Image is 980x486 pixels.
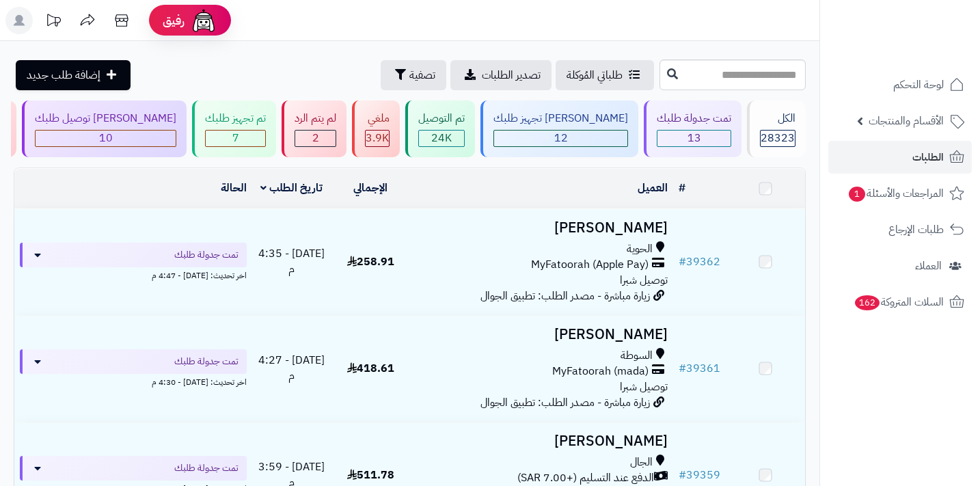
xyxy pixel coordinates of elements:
a: تاريخ الطلب [260,180,323,196]
span: الدفع عند التسليم (+7.00 SAR) [517,470,654,486]
div: الكل [760,111,795,126]
a: [PERSON_NAME] توصيل طلبك 10 [19,100,189,157]
span: زيارة مباشرة - مصدر الطلب: تطبيق الجوال [480,394,650,411]
a: العميل [638,180,668,196]
a: #39361 [679,360,720,377]
span: تمت جدولة طلبك [174,461,239,475]
span: السلات المتروكة [854,293,944,312]
div: تمت جدولة طلبك [657,111,731,126]
span: العملاء [915,256,942,275]
a: طلبات الإرجاع [828,213,972,246]
span: 258.91 [347,254,394,270]
div: 24030 [419,131,464,146]
span: 24K [431,130,452,146]
a: طلباتي المُوكلة [556,60,654,90]
div: [PERSON_NAME] توصيل طلبك [35,111,176,126]
button: تصفية [381,60,446,90]
span: لوحة التحكم [893,75,944,94]
h3: [PERSON_NAME] [416,433,668,449]
span: 511.78 [347,467,394,483]
a: تمت جدولة طلبك 13 [641,100,744,157]
span: تمت جدولة طلبك [174,248,239,262]
div: 12 [494,131,627,146]
a: الإجمالي [353,180,387,196]
a: المراجعات والأسئلة1 [828,177,972,210]
a: # [679,180,685,196]
div: اخر تحديث: [DATE] - 4:30 م [20,374,247,388]
span: الأقسام والمنتجات [869,111,944,131]
span: الحوية [627,241,653,257]
span: توصيل شبرا [620,272,668,288]
span: الجال [630,455,653,470]
a: الحالة [221,180,247,196]
a: لوحة التحكم [828,68,972,101]
span: 10 [99,130,113,146]
a: العملاء [828,249,972,282]
span: MyFatoorah (mada) [552,364,649,379]
div: تم التوصيل [418,111,465,126]
a: تصدير الطلبات [450,60,552,90]
span: 28323 [761,130,795,146]
a: تم التوصيل 24K [403,100,478,157]
span: 162 [854,295,880,311]
span: السوطة [621,348,653,364]
a: السلات المتروكة162 [828,286,972,319]
span: [DATE] - 4:27 م [258,352,325,384]
a: لم يتم الرد 2 [279,100,349,157]
span: طلباتي المُوكلة [567,67,623,83]
span: 2 [312,130,319,146]
span: # [679,467,686,483]
span: تصدير الطلبات [482,67,541,83]
span: 418.61 [347,360,394,377]
span: إضافة طلب جديد [27,67,100,83]
div: 3873 [366,131,389,146]
span: 13 [688,130,701,146]
a: #39362 [679,254,720,270]
span: 3.9K [366,130,389,146]
a: تم تجهيز طلبك 7 [189,100,279,157]
img: ai-face.png [190,7,217,34]
div: اخر تحديث: [DATE] - 4:47 م [20,267,247,282]
span: # [679,360,686,377]
h3: [PERSON_NAME] [416,327,668,342]
div: ملغي [365,111,390,126]
div: [PERSON_NAME] تجهيز طلبك [493,111,628,126]
span: 7 [232,130,239,146]
span: زيارة مباشرة - مصدر الطلب: تطبيق الجوال [480,288,650,304]
div: 10 [36,131,176,146]
div: تم تجهيز طلبك [205,111,266,126]
span: طلبات الإرجاع [888,220,944,239]
div: 7 [206,131,265,146]
h3: [PERSON_NAME] [416,220,668,236]
div: 13 [657,131,731,146]
a: تحديثات المنصة [36,7,70,38]
span: 1 [849,187,866,202]
span: رفيق [163,12,185,29]
div: لم يتم الرد [295,111,336,126]
a: ملغي 3.9K [349,100,403,157]
a: الطلبات [828,141,972,174]
span: # [679,254,686,270]
span: توصيل شبرا [620,379,668,395]
span: الطلبات [912,148,944,167]
a: #39359 [679,467,720,483]
div: 2 [295,131,336,146]
a: إضافة طلب جديد [16,60,131,90]
a: الكل28323 [744,100,808,157]
span: [DATE] - 4:35 م [258,245,325,278]
span: 12 [554,130,568,146]
span: تصفية [409,67,435,83]
img: logo-2.png [887,10,967,39]
span: تمت جدولة طلبك [174,355,239,368]
span: MyFatoorah (Apple Pay) [531,257,649,273]
span: المراجعات والأسئلة [847,184,944,203]
a: [PERSON_NAME] تجهيز طلبك 12 [478,100,641,157]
